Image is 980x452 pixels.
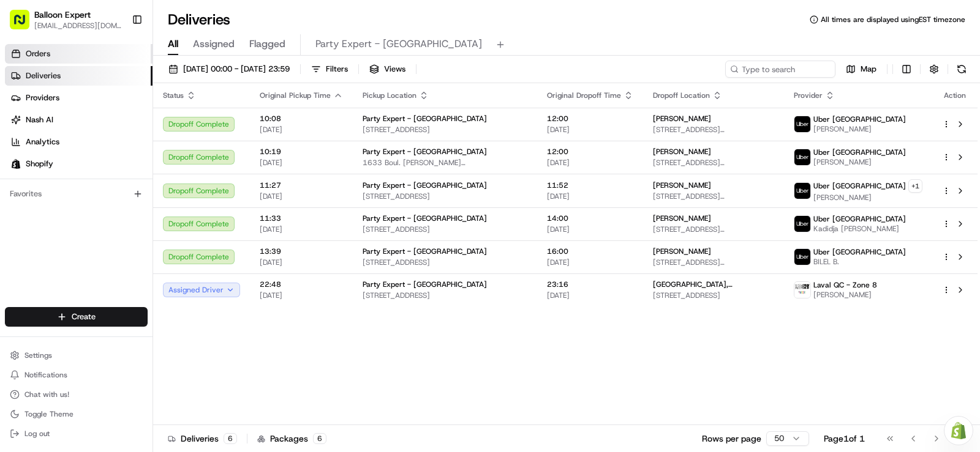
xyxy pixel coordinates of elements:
span: 10:08 [260,114,343,124]
span: Assigned [193,37,235,51]
a: 📗Knowledge Base [7,235,99,257]
span: Chat with us! [24,390,69,399]
a: Analytics [5,132,153,152]
span: [DATE] [547,257,633,267]
span: Analytics [26,136,59,147]
span: 11:52 [547,180,633,190]
span: Toggle Theme [24,409,73,419]
span: [DATE] [108,190,134,199]
div: Favorites [5,184,148,204]
span: [DATE] [547,224,633,234]
img: Brigitte Vinadas [12,178,32,198]
div: Past conversations [12,159,82,169]
button: Refresh [953,61,970,78]
img: Nash [12,12,37,37]
span: Balloon Expert [34,9,91,21]
span: Notifications [24,370,67,380]
span: [PERSON_NAME] [813,124,906,134]
p: Rows per page [702,432,761,445]
img: 1736555255976-a54dd68f-1ca7-489b-9aae-adbdc363a1c4 [12,117,34,139]
span: [STREET_ADDRESS] [363,257,527,267]
button: [DATE] 00:00 - [DATE] 23:59 [163,61,295,78]
span: Pylon [122,270,148,280]
button: [EMAIL_ADDRESS][DOMAIN_NAME] [34,21,122,31]
button: Balloon Expert[EMAIL_ADDRESS][DOMAIN_NAME] [5,5,127,34]
input: Clear [32,79,202,92]
span: [GEOGRAPHIC_DATA], [GEOGRAPHIC_DATA] [653,280,774,289]
span: [PERSON_NAME] [38,190,99,199]
span: Orders [26,48,50,59]
button: Notifications [5,366,148,383]
span: Original Dropoff Time [547,91,621,100]
span: All times are displayed using EST timezone [821,15,965,24]
span: [STREET_ADDRESS] [363,125,527,135]
span: Shopify [26,158,53,169]
span: Party Expert - [GEOGRAPHIC_DATA] [363,114,487,124]
button: Start new chat [208,120,223,135]
div: 6 [313,433,326,444]
span: [DATE] [260,158,343,168]
span: • [102,190,106,199]
span: 11:33 [260,213,343,223]
img: uber-new-logo.jpeg [794,183,810,199]
span: [PERSON_NAME] [653,147,711,157]
span: [DATE] [260,224,343,234]
span: Party Expert - [GEOGRAPHIC_DATA] [363,147,487,157]
span: Party Expert - [GEOGRAPHIC_DATA] [363,213,487,223]
span: All [168,37,178,51]
p: Welcome 👋 [12,49,223,69]
button: Create [5,307,148,327]
span: Filters [326,64,348,75]
span: [PERSON_NAME] [813,157,906,167]
span: 10:19 [260,147,343,157]
span: Pickup Location [363,91,417,100]
span: API Documentation [116,240,197,253]
span: Uber [GEOGRAPHIC_DATA] [813,147,906,157]
a: Powered byPylon [86,270,148,280]
button: Map [840,61,882,78]
button: Log out [5,425,148,442]
div: Deliveries [168,432,237,445]
span: [DATE] [260,191,343,201]
div: Action [942,91,968,100]
button: Settings [5,347,148,364]
span: Status [163,91,184,100]
span: [PERSON_NAME] [653,213,711,223]
span: Providers [26,92,59,103]
div: Packages [257,432,326,445]
button: +1 [908,179,922,193]
button: See all [190,157,223,171]
button: Toggle Theme [5,406,148,423]
img: uber-new-logo.jpeg [794,249,810,265]
img: 1736555255976-a54dd68f-1ca7-489b-9aae-adbdc363a1c4 [24,190,34,200]
span: Uber [GEOGRAPHIC_DATA] [813,181,906,191]
span: 16:00 [547,246,633,256]
span: Provider [794,91,823,100]
span: [STREET_ADDRESS][PERSON_NAME] [653,191,774,201]
a: Deliveries [5,66,153,86]
div: Start new chat [55,117,201,129]
a: 💻API Documentation [99,235,202,257]
span: BILEL B. [813,257,906,267]
span: [PERSON_NAME] [653,246,711,256]
img: uber-new-logo.jpeg [794,116,810,132]
span: 14:00 [547,213,633,223]
span: Flagged [249,37,285,51]
div: 💻 [104,242,113,251]
a: Providers [5,88,153,108]
span: 11:27 [260,180,343,190]
span: [DATE] 00:00 - [DATE] 23:59 [183,64,290,75]
span: Views [384,64,405,75]
span: [DATE] [260,125,343,135]
img: uber-new-logo.jpeg [794,149,810,165]
span: Party Expert - [GEOGRAPHIC_DATA] [363,280,487,289]
span: [DATE] [547,191,633,201]
span: Deliveries [26,70,61,81]
img: uber-new-logo.jpeg [794,216,810,232]
span: Dropoff Location [653,91,710,100]
span: [DATE] [260,257,343,267]
span: [STREET_ADDRESS] [363,191,527,201]
span: 1633 Boul. [PERSON_NAME][STREET_ADDRESS][PERSON_NAME] [363,158,527,168]
span: Kadidja [PERSON_NAME] [813,224,906,234]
